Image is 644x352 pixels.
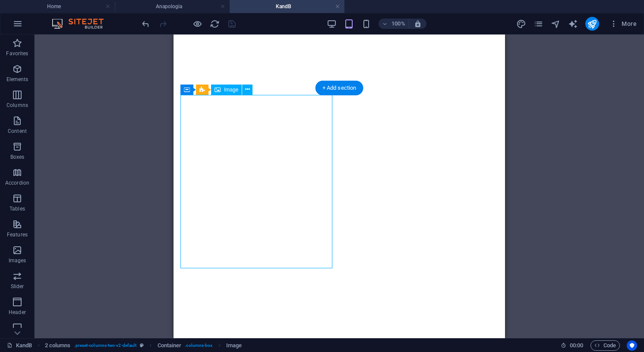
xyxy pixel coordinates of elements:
i: Undo: Change text (Ctrl+Z) [141,19,151,29]
i: Publish [587,19,597,29]
i: Navigator [551,19,561,29]
div: + Add section [316,81,363,95]
span: Click to select. Double-click to edit [158,340,182,351]
i: Pages (Ctrl+Alt+S) [534,19,543,29]
p: Accordion [5,179,29,186]
span: : [576,342,577,349]
button: Code [590,340,620,351]
button: reload [209,19,220,29]
button: Usercentrics [627,340,637,351]
h6: Session time [561,340,584,351]
h4: Anapologia [115,2,230,11]
button: text_generator [568,19,578,29]
button: 100% [379,19,409,29]
i: On resize automatically adjust zoom level to fit chosen device. [414,20,422,28]
span: Image [224,87,238,92]
button: design [516,19,527,29]
span: 00 00 [570,340,583,351]
h4: KandB [230,2,344,11]
span: More [609,19,637,28]
p: Content [8,128,27,135]
span: Code [594,340,616,351]
i: AI Writer [568,19,578,29]
p: Header [9,309,26,316]
span: . preset-columns-two-v2-default [74,340,137,351]
nav: breadcrumb [45,340,242,351]
p: Columns [6,102,28,109]
button: navigator [551,19,561,29]
span: Click to select. Double-click to edit [226,340,242,351]
a: Click to cancel selection. Double-click to open Pages [7,340,32,351]
i: Reload page [210,19,220,29]
i: Design (Ctrl+Alt+Y) [516,19,526,29]
i: This element is a customizable preset [140,343,144,348]
button: publish [585,17,599,31]
p: Tables [9,205,25,212]
p: Slider [11,283,24,290]
button: More [606,17,640,31]
p: Favorites [6,50,28,57]
span: Click to select. Double-click to edit [45,340,71,351]
p: Elements [6,76,28,83]
p: Boxes [10,154,25,160]
button: pages [534,19,544,29]
button: undo [140,19,151,29]
h6: 100% [391,19,405,29]
img: Editor Logo [50,19,114,29]
button: Click here to leave preview mode and continue editing [192,19,202,29]
p: Features [7,231,28,238]
p: Images [9,257,26,264]
span: . columns-box [185,340,212,351]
